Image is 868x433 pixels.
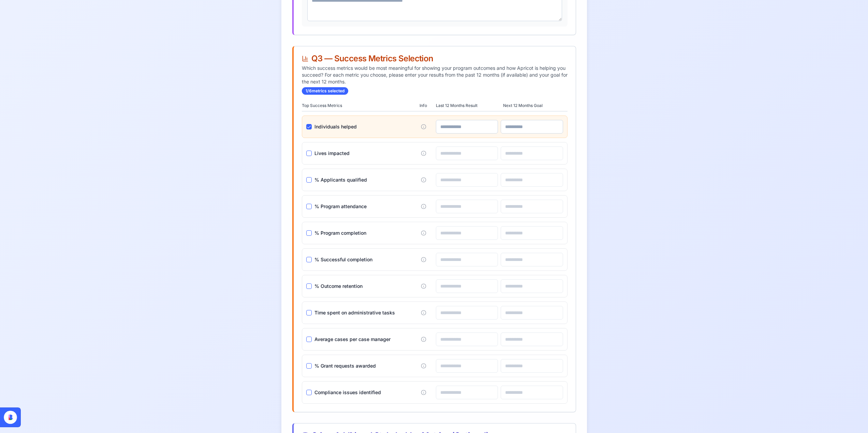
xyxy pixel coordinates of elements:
[302,87,348,95] div: 1 / 6 metrics selected
[314,283,363,290] label: % Outcome retention
[314,389,381,396] label: Compliance issues identified
[302,65,568,85] p: Which success metrics would be most meaningful for showing your program outcomes and how Apricot ...
[314,256,372,263] label: % Successful completion
[314,203,367,210] label: % Program attendance
[302,103,411,108] div: Top Success Metrics
[314,123,357,130] label: Individuals helped
[314,362,376,369] label: % Grant requests awarded
[436,103,500,108] div: Last 12 Months Result
[314,150,350,157] label: Lives impacted
[314,176,367,183] label: % Applicants qualified
[314,336,391,343] label: Average cases per case manager
[314,230,366,236] label: % Program completion
[503,103,568,108] div: Next 12 Months Goal
[314,309,395,316] label: Time spent on administrative tasks
[413,103,433,108] div: Info
[302,55,568,63] div: Q3 — Success Metrics Selection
